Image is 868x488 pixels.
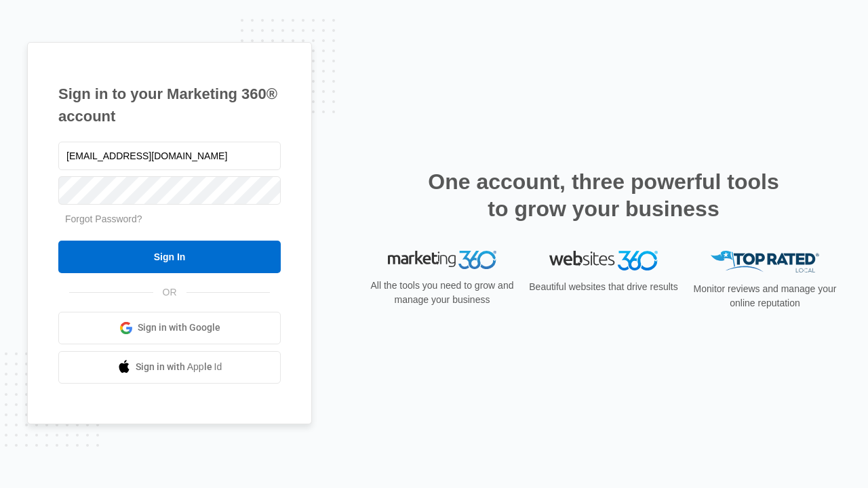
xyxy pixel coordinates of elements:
[549,251,658,270] img: Websites 360
[58,142,281,170] input: Email
[136,360,222,374] span: Sign in with Apple Id
[58,312,281,344] a: Sign in with Google
[58,83,281,127] h1: Sign in to your Marketing 360® account
[65,213,142,224] a: Forgot Password?
[58,241,281,273] input: Sign In
[153,285,186,300] span: OR
[58,351,281,384] a: Sign in with Apple Id
[366,279,518,307] p: All the tools you need to grow and manage your business
[711,251,819,273] img: Top Rated Local
[528,280,679,294] p: Beautiful websites that drive results
[424,168,783,222] h2: One account, three powerful tools to grow your business
[388,251,496,270] img: Marketing 360
[138,321,220,335] span: Sign in with Google
[689,282,841,310] p: Monitor reviews and manage your online reputation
